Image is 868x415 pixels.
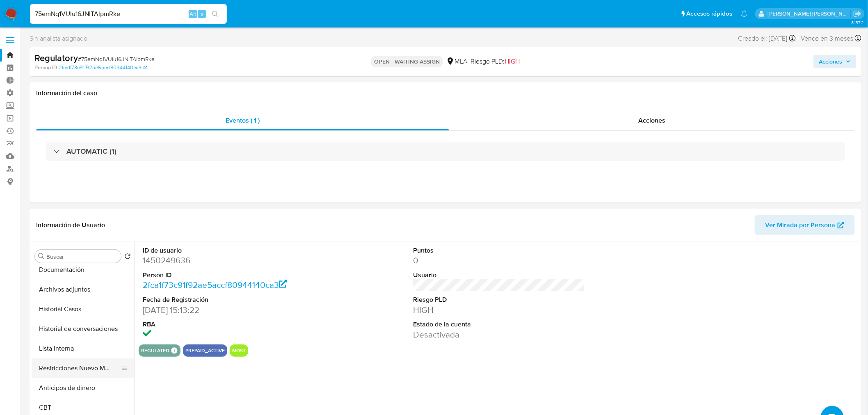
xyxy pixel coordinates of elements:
[190,10,196,18] span: Alt
[741,10,748,17] a: Notificaciones
[813,55,857,68] button: Acciones
[46,142,845,161] div: AUTOMATIC (1)
[32,319,134,339] button: Historial de conversaciones
[371,56,443,67] p: OPEN - WAITING ASSIGN
[143,295,315,304] dt: Fecha de Registración
[446,57,467,66] div: MLA
[801,34,854,43] span: Vence en 3 meses
[201,10,203,18] span: s
[413,295,585,304] dt: Riesgo PLD
[143,279,288,291] a: 2fca1f73c91f92ae5accf80944140ca3
[755,215,855,235] button: Ver Mirada por Persona
[143,255,315,266] dd: 1450249636
[30,34,87,43] span: Sin analista asignado
[765,215,836,235] span: Ver Mirada por Persona
[738,33,796,44] div: Creado el: [DATE]
[46,253,118,260] input: Buscar
[413,246,585,255] dt: Puntos
[32,260,134,280] button: Documentación
[853,9,862,18] a: Salir
[66,147,116,156] h3: AUTOMATIC (1)
[413,271,585,280] dt: Usuario
[78,55,155,63] span: # 75emNq1VUlu16JNITAlpmRke
[59,64,147,71] a: 2fca1f73c91f92ae5accf80944140ca3
[143,320,315,329] dt: RBA
[185,349,225,352] button: prepaid_active
[32,378,134,398] button: Anticipos de dinero
[226,116,260,125] span: Eventos ( 1 )
[687,9,733,18] span: Accesos rápidos
[124,253,131,262] button: Volver al orden por defecto
[30,9,227,19] input: Buscar usuario o caso...
[232,349,246,352] button: most
[505,57,520,66] span: HIGH
[32,299,134,319] button: Historial Casos
[143,304,315,316] dd: [DATE] 15:13:22
[413,329,585,340] dd: Desactivada
[413,320,585,329] dt: Estado de la cuenta
[38,253,45,260] button: Buscar
[207,8,224,20] button: search-icon
[819,55,843,68] span: Acciones
[797,33,799,44] span: -
[32,358,128,378] button: Restricciones Nuevo Mundo
[143,246,315,255] dt: ID de usuario
[34,64,57,71] b: Person ID
[413,304,585,316] dd: HIGH
[638,116,665,125] span: Acciones
[32,280,134,299] button: Archivos adjuntos
[32,339,134,358] button: Lista Interna
[413,255,585,266] dd: 0
[143,271,315,280] dt: Person ID
[34,51,78,64] b: Regulatory
[36,89,855,97] h1: Información del caso
[141,349,169,352] button: regulated
[36,221,105,229] h1: Información de Usuario
[471,57,520,66] span: Riesgo PLD:
[768,10,851,18] p: roberto.munoz@mercadolibre.com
